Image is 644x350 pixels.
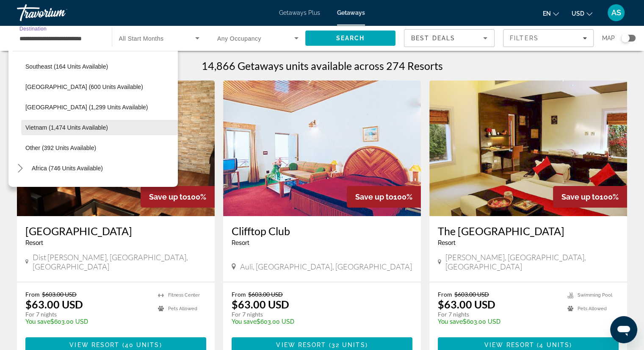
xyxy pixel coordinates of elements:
[543,10,551,17] span: en
[332,342,365,348] span: 32 units
[232,318,257,325] span: You save
[125,342,160,348] span: 40 units
[438,318,463,325] span: You save
[32,165,103,172] span: Africa (746 units available)
[276,342,326,348] span: View Resort
[305,31,396,46] button: Search
[539,342,569,348] span: 4 units
[429,81,627,216] img: The Solluna Resort
[445,253,619,271] span: [PERSON_NAME], [GEOGRAPHIC_DATA], [GEOGRAPHIC_DATA]
[510,35,539,42] span: Filters
[19,33,101,44] input: Select destination
[25,291,40,298] span: From
[438,318,559,325] p: $603.00 USD
[21,79,178,94] button: Select destination: Taiwan (600 units available)
[279,9,320,16] a: Getaways Plus
[8,47,178,187] div: Destination options
[25,225,206,237] a: [GEOGRAPHIC_DATA]
[21,120,178,135] button: Select destination: Vietnam (1,474 units available)
[240,262,412,271] span: Auli, [GEOGRAPHIC_DATA], [GEOGRAPHIC_DATA]
[21,140,178,156] button: Select destination: Other (392 units available)
[326,342,368,348] span: ( )
[232,311,404,318] p: For 7 nights
[578,292,612,298] span: Swimming Pool
[605,4,627,22] button: User Menu
[411,33,487,43] mat-select: Sort by
[232,291,246,298] span: From
[232,239,249,246] span: Resort
[438,239,456,246] span: Resort
[543,7,559,19] button: Change language
[611,8,621,17] span: AS
[572,10,584,17] span: USD
[42,291,77,298] span: $603.00 USD
[21,59,178,74] button: Select destination: Southeast (164 units available)
[28,181,178,196] button: Select destination: Middle East (1,278 units available)
[232,225,412,237] a: Clifftop Club
[454,291,489,298] span: $603.00 USD
[484,342,534,348] span: View Resort
[438,298,495,311] p: $63.00 USD
[572,7,592,19] button: Change currency
[28,161,178,176] button: Select destination: Africa (746 units available)
[69,342,119,348] span: View Resort
[232,318,404,325] p: $603.00 USD
[217,35,261,42] span: Any Occupancy
[25,318,50,325] span: You save
[25,239,43,246] span: Resort
[21,100,178,115] button: Select destination: Thailand (1,299 units available)
[25,83,143,90] span: [GEOGRAPHIC_DATA] (600 units available)
[503,29,594,47] button: Filters
[534,342,572,348] span: ( )
[13,181,28,196] button: Toggle Middle East (1,278 units available) submenu
[202,59,443,72] h1: 14,866 Getaways units available across 274 Resorts
[141,186,215,208] div: 100%
[25,144,96,151] span: Other (392 units available)
[553,186,627,208] div: 100%
[168,306,197,311] span: Pets Allowed
[13,161,28,176] button: Toggle Africa (746 units available) submenu
[347,186,421,208] div: 100%
[25,63,108,70] span: Southeast (164 units available)
[223,81,421,216] img: Clifftop Club
[25,104,148,111] span: [GEOGRAPHIC_DATA] (1,299 units available)
[21,39,178,54] button: Select destination: Singapore (592 units available)
[33,253,206,271] span: Dist [PERSON_NAME], [GEOGRAPHIC_DATA], [GEOGRAPHIC_DATA]
[438,225,619,237] a: The [GEOGRAPHIC_DATA]
[578,306,607,311] span: Pets Allowed
[337,9,365,16] a: Getaways
[25,311,149,318] p: For 7 nights
[168,292,200,298] span: Fitness Center
[602,32,615,44] span: Map
[19,26,47,31] span: Destination
[25,318,149,325] p: $603.00 USD
[119,35,164,42] span: All Start Months
[17,2,102,24] a: Travorium
[438,291,452,298] span: From
[25,298,83,311] p: $63.00 USD
[149,192,187,201] span: Save up to
[25,124,108,131] span: Vietnam (1,474 units available)
[336,35,365,42] span: Search
[248,291,283,298] span: $603.00 USD
[119,342,162,348] span: ( )
[411,35,455,42] span: Best Deals
[355,192,393,201] span: Save up to
[561,192,600,201] span: Save up to
[438,311,559,318] p: For 7 nights
[232,298,289,311] p: $63.00 USD
[610,316,637,343] iframe: Кнопка запуска окна обмена сообщениями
